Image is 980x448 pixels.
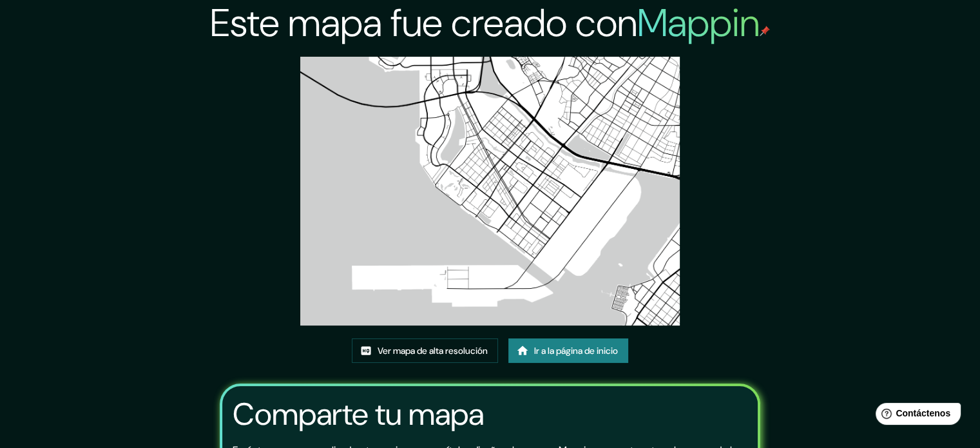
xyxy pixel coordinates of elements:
[233,394,484,434] font: Comparte tu mapa
[534,345,618,356] font: Ir a la página de inicio
[865,398,966,434] iframe: Lanzador de widgets de ayuda
[508,338,628,363] a: Ir a la página de inicio
[352,338,498,363] a: Ver mapa de alta resolución
[378,345,488,356] font: Ver mapa de alta resolución
[300,57,680,326] img: created-map
[760,26,770,36] img: pin de mapeo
